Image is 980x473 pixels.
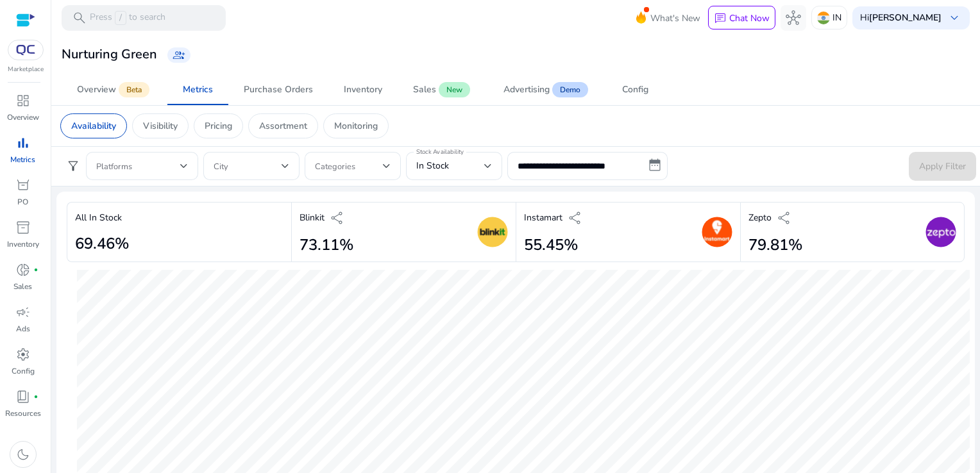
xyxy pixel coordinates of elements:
[832,6,841,29] p: IN
[552,82,588,97] span: Demo
[17,196,28,208] p: PO
[817,12,830,24] img: in.svg
[244,85,313,94] div: Purchase Orders
[524,211,562,224] p: Instamart
[786,10,801,26] span: hub
[15,93,31,108] span: dashboard
[14,45,37,55] img: QC-logo.svg
[777,210,792,226] span: share
[33,267,38,272] span: fiber_manual_record
[12,365,35,377] p: Config
[71,119,116,133] p: Availability
[7,112,39,123] p: Overview
[729,12,770,24] p: Chat Now
[15,447,31,462] span: dark_mode
[524,236,583,254] h2: 55.45%
[15,262,31,278] span: donut_small
[173,49,185,62] span: group_add
[650,7,700,29] span: What's New
[714,12,727,25] span: chat
[167,47,190,63] a: group_add
[748,236,802,254] h2: 79.81%
[15,389,31,404] span: book_4
[90,11,165,25] p: Press to search
[75,235,129,253] h2: 69.46%
[300,211,325,224] p: Blinkit
[748,211,772,224] p: Zepto
[259,119,307,133] p: Assortment
[16,323,30,335] p: Ads
[183,85,213,94] div: Metrics
[300,236,353,254] h2: 73.11%
[119,82,149,97] span: Beta
[344,85,382,94] div: Inventory
[568,210,583,226] span: share
[10,154,35,165] p: Metrics
[15,304,31,320] span: campaign
[115,11,126,25] span: /
[503,85,550,94] div: Advertising
[33,394,38,399] span: fiber_manual_record
[416,160,449,172] span: In Stock
[416,147,464,156] mat-label: Stock Availability
[708,6,775,30] button: chatChat Now
[622,85,648,94] div: Config
[7,238,39,250] p: Inventory
[860,13,942,22] p: Hi
[77,85,116,94] div: Overview
[5,408,41,419] p: Resources
[330,210,345,226] span: share
[413,85,436,94] div: Sales
[15,220,31,235] span: inventory_2
[143,119,178,133] p: Visibility
[334,119,378,133] p: Monitoring
[8,65,44,74] p: Marketplace
[65,158,81,174] span: filter_alt
[205,119,232,133] p: Pricing
[869,12,942,24] b: [PERSON_NAME]
[62,47,157,62] h3: Nurturing Green
[75,211,122,224] p: All In Stock
[947,10,962,26] span: keyboard_arrow_down
[439,82,470,97] span: New
[15,178,31,193] span: orders
[13,281,32,292] p: Sales
[781,5,806,31] button: hub
[15,135,31,151] span: bar_chart
[15,347,31,362] span: settings
[72,10,87,26] span: search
